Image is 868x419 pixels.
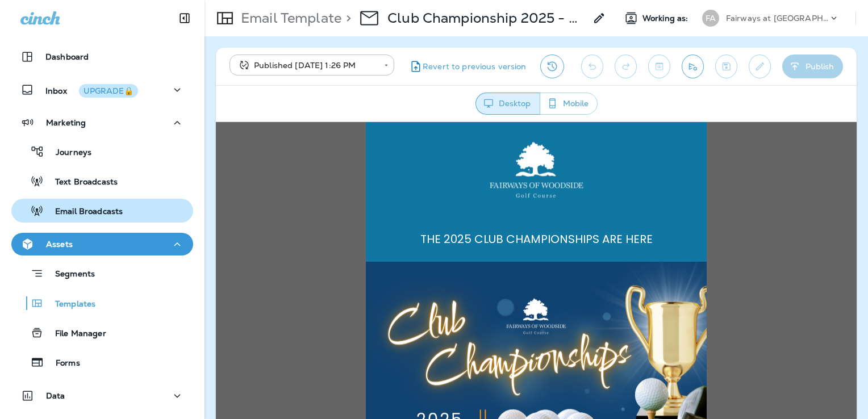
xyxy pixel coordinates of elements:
[169,7,201,30] button: Collapse Sidebar
[726,14,828,23] p: Fairways at [GEOGRAPHIC_DATA]
[44,299,95,310] p: Templates
[150,140,491,332] img: Fairways-of-Woodside---Club-Championship-2025--blog-1.png
[11,291,193,315] button: Templates
[11,140,193,164] button: Journeys
[540,55,564,78] button: View Changelog
[11,45,193,68] button: Dashboard
[475,93,540,115] button: Desktop
[423,61,527,72] span: Revert to previous version
[79,84,138,98] button: UPGRADE🔒
[11,384,193,407] button: Data
[11,199,193,223] button: Email Broadcasts
[682,55,704,78] button: Send test email
[11,350,193,374] button: Forms
[702,10,719,27] div: FA
[11,233,193,255] button: Assets
[387,10,586,27] p: Club Championship 2025 - 9/27 (5)
[45,52,89,61] p: Dashboard
[46,118,86,127] p: Marketing
[44,148,91,158] p: Journeys
[11,111,193,134] button: Marketing
[44,269,95,280] p: Segments
[540,93,598,115] button: Mobile
[264,6,377,89] img: Fairways-of-Woodside--Logo-2_edited_16c287f7-a34d-48ae-a194-8be1f756575b.jpg
[44,358,80,369] p: Forms
[642,14,691,23] span: Working as:
[45,84,138,96] p: Inbox
[237,60,376,71] div: Published [DATE] 1:26 PM
[205,109,437,125] span: THE 2025 CLUB CHAMPIONSHIPS ARE HERE
[44,207,123,217] p: Email Broadcasts
[341,10,351,27] p: >
[11,261,193,286] button: Segments
[11,321,193,345] button: File Manager
[236,10,341,27] p: Email Template
[44,329,106,340] p: File Manager
[11,78,193,101] button: InboxUPGRADE🔒
[84,87,133,95] div: UPGRADE🔒
[403,55,531,78] button: Revert to previous version
[46,391,65,400] p: Data
[44,177,118,188] p: Text Broadcasts
[11,169,193,193] button: Text Broadcasts
[46,240,73,249] p: Assets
